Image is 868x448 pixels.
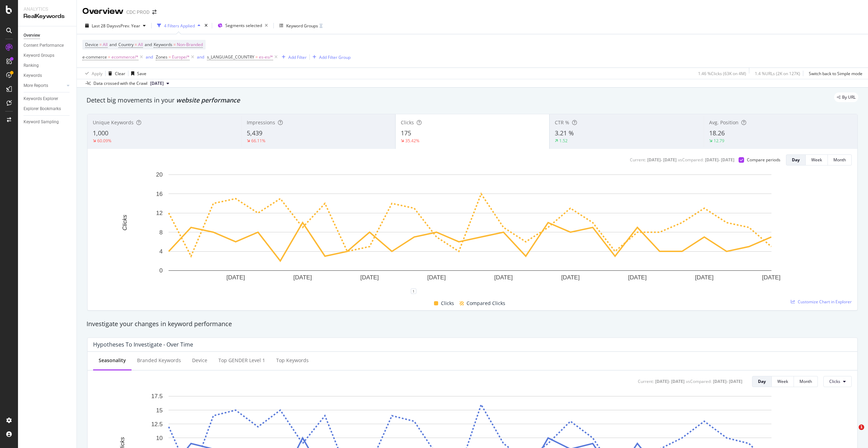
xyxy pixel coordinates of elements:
span: All [138,40,143,50]
span: = [255,54,258,60]
div: Current: [630,157,646,163]
div: Month [799,378,812,384]
button: Segments selected [215,20,271,31]
span: 175 [401,129,411,137]
div: Analytics [24,6,71,12]
span: Device [85,42,98,47]
text: [DATE] [628,274,647,281]
button: [DATE] [147,79,172,88]
div: vs Compared : [678,157,704,163]
div: 12.79 [714,138,724,144]
div: Week [811,157,822,163]
div: Week [777,378,788,384]
div: Top Keywords [276,357,309,364]
div: Keywords [24,72,42,79]
span: Keywords [154,42,172,47]
div: Explorer Bookmarks [24,105,61,113]
a: Keywords Explorer [24,95,72,102]
a: More Reports [24,82,65,89]
div: Apply [92,71,102,77]
button: and [197,54,204,60]
text: [DATE] [427,274,446,281]
button: Apply [82,68,102,79]
span: 18.26 [709,129,725,137]
div: and [146,54,153,60]
div: Content Performance [24,42,64,49]
text: 17.5 [151,393,163,400]
text: [DATE] [360,274,379,281]
text: 15 [156,407,163,413]
span: Zones [156,54,168,60]
span: 5,439 [247,129,262,137]
div: Seasonality [99,357,126,364]
button: Keyword Groups [277,20,325,31]
div: Overview [24,32,40,39]
text: [DATE] [494,274,513,281]
div: Add Filter Group [319,54,351,60]
div: Ranking [24,62,39,69]
span: = [173,42,176,47]
div: Device [192,357,207,364]
span: By URL [842,95,856,99]
span: and [109,42,117,47]
text: 8 [160,229,163,236]
span: 3.21 % [555,129,574,137]
div: Day [792,157,800,163]
button: Week [806,154,828,165]
span: 1 [859,424,864,430]
span: 1,000 [93,129,108,137]
span: es-es/* [259,52,273,62]
div: Save [137,71,146,77]
span: = [99,42,102,47]
iframe: Intercom live chat [844,424,861,441]
text: 0 [160,267,163,274]
div: CDC PROD [126,9,150,16]
div: Compare periods [747,157,780,163]
a: Overview [24,32,72,39]
span: Segments selected [225,23,262,28]
a: Keywords [24,72,72,79]
span: = [169,54,171,60]
div: 66.11% [251,138,265,144]
div: Keyword Groups [286,23,318,29]
button: Week [772,376,794,387]
div: Month [833,157,846,163]
div: 1.4 % URLs ( 2K on 127K ) [755,71,800,77]
div: 35.42% [405,138,419,144]
div: 60.09% [97,138,111,144]
text: 10 [156,435,163,441]
text: Clicks [121,215,128,231]
div: Hypotheses to Investigate - Over Time [93,341,193,348]
svg: A chart. [93,171,847,291]
text: [DATE] [293,274,312,281]
span: = [135,42,137,47]
button: Save [128,68,146,79]
button: Month [828,154,852,165]
div: Add Filter [288,54,307,60]
div: Data crossed with the Crawl [93,80,147,87]
button: Clear [106,68,125,79]
a: Keyword Sampling [24,118,72,126]
div: [DATE] - [DATE] [705,157,734,163]
div: RealKeywords [24,12,71,20]
span: 2025 Sep. 19th [150,80,164,87]
div: Keyword Sampling [24,118,59,126]
button: Month [794,376,818,387]
a: Content Performance [24,42,72,49]
span: e-commerce [82,54,107,60]
span: vs Prev. Year [116,23,140,29]
span: Avg. Position [709,119,739,126]
button: Switch back to Simple mode [806,68,862,79]
a: Ranking [24,62,72,69]
span: Impressions [247,119,275,126]
text: 16 [156,191,163,197]
div: More Reports [24,82,48,89]
div: [DATE] - [DATE] [713,378,742,384]
div: 1 [411,288,416,294]
a: Customize Chart in Explorer [791,299,852,305]
div: [DATE] - [DATE] [647,157,677,163]
div: 4 Filters Applied [164,23,195,29]
span: = [108,54,110,60]
div: [DATE] - [DATE] [655,378,685,384]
